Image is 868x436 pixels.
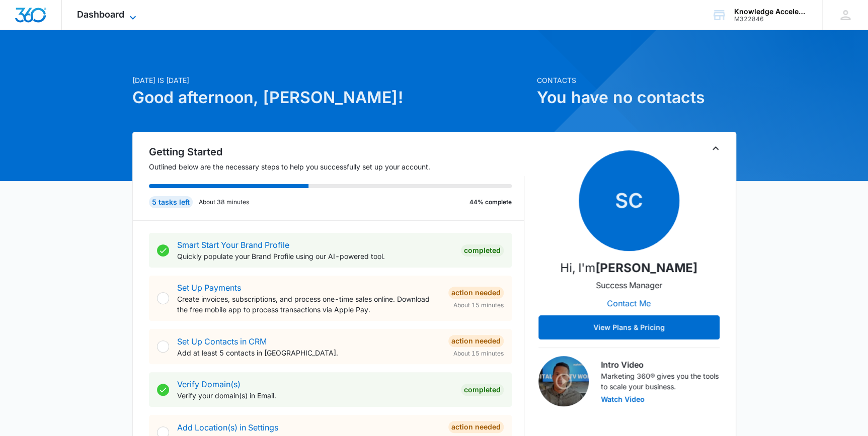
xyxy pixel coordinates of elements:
strong: [PERSON_NAME] [595,260,697,275]
button: Toggle Collapse [709,142,722,154]
a: Add Location(s) in Settings [177,422,278,432]
a: Verify Domain(s) [177,379,241,389]
p: Success Manager [596,279,662,291]
p: Create invoices, subscriptions, and process one-time sales online. Download the free mobile app t... [177,294,440,315]
a: Set Up Contacts in CRM [177,336,267,346]
a: Smart Start Your Brand Profile [177,240,289,250]
p: [DATE] is [DATE] [132,75,531,85]
h2: Getting Started [149,144,524,159]
p: About 38 minutes [199,198,249,207]
p: Add at least 5 contacts in [GEOGRAPHIC_DATA]. [177,347,440,358]
p: Marketing 360® gives you the tools to scale your business. [601,371,720,392]
div: Completed [461,384,504,396]
div: Completed [461,244,504,256]
p: 44% complete [469,198,512,207]
button: Watch Video [601,396,645,403]
button: View Plans & Pricing [538,315,720,339]
span: About 15 minutes [453,349,504,358]
div: account id [734,16,808,23]
p: Outlined below are the necessary steps to help you successfully set up your account. [149,161,524,172]
img: Intro Video [538,356,589,406]
p: Quickly populate your Brand Profile using our AI-powered tool. [177,251,453,261]
h1: Good afternoon, [PERSON_NAME]! [132,85,531,110]
div: Action Needed [448,421,504,433]
div: Action Needed [448,287,504,299]
span: Dashboard [77,9,124,20]
div: 5 tasks left [149,196,193,208]
p: Contacts [537,75,736,85]
h1: You have no contacts [537,85,736,110]
p: Hi, I'm [560,259,697,277]
p: Verify your domain(s) in Email. [177,390,453,401]
div: Action Needed [448,335,504,347]
a: Set Up Payments [177,283,241,293]
span: About 15 minutes [453,301,504,310]
span: SC [579,150,679,251]
h3: Intro Video [601,359,720,371]
button: Contact Me [597,291,661,315]
div: account name [734,8,808,16]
